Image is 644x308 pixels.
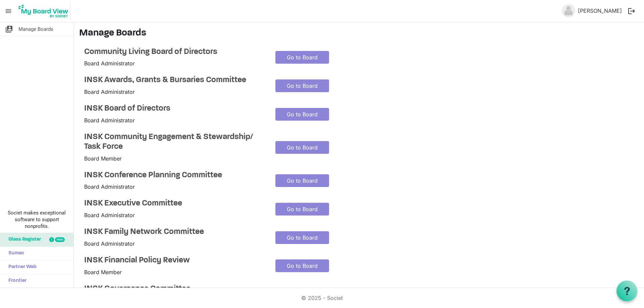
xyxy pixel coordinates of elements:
a: INSK Conference Planning Committee [84,171,265,180]
a: INSK Governance Committee [84,284,265,294]
a: INSK Executive Committee [84,199,265,208]
a: INSK Family Network Committee [84,227,265,237]
span: Board Administrator [84,212,135,219]
span: Manage Boards [18,22,53,36]
span: switch_account [5,22,13,36]
img: no-profile-picture.svg [562,4,575,17]
a: Community Living Board of Directors [84,47,265,57]
a: Go to Board [275,51,329,64]
div: new [55,237,65,242]
a: INSK Financial Policy Review [84,256,265,265]
span: Frontier [5,274,26,288]
button: logout [625,4,639,18]
a: My Board View Logo [16,3,73,19]
a: Go to Board [275,79,329,92]
span: Board Administrator [84,88,135,95]
span: Board Administrator [84,117,135,124]
a: © 2025 - Societ [301,295,343,301]
span: Glass Register [5,233,41,246]
span: menu [2,5,15,17]
a: Go to Board [275,174,329,187]
span: Board Administrator [84,240,135,247]
a: Go to Board [275,203,329,215]
a: Go to Board [275,108,329,121]
a: INSK Board of Directors [84,104,265,114]
span: Board Administrator [84,60,135,67]
a: Go to Board [275,231,329,244]
span: Board Member [84,269,122,275]
a: [PERSON_NAME] [575,4,625,17]
span: Board Member [84,155,122,162]
a: Go to Board [275,259,329,272]
a: Go to Board [275,141,329,154]
span: Board Administrator [84,183,135,190]
img: My Board View Logo [16,3,70,19]
span: Sumac [5,247,24,260]
h3: Manage Boards [79,28,639,39]
span: Partner Web [5,260,37,274]
span: Societ makes exceptional software to support nonprofits. [3,209,70,230]
a: INSK Awards, Grants & Bursaries Committee [84,75,265,85]
a: INSK Community Engagement & Stewardship/ Task Force [84,132,265,152]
